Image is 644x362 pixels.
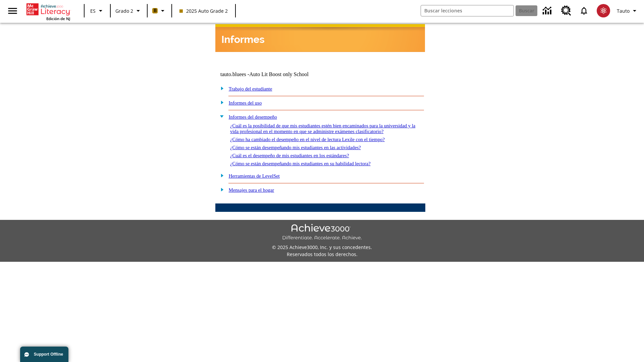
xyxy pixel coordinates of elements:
a: Mensajes para el hogar [229,187,274,193]
span: Grado 2 [115,7,133,14]
a: Trabajo del estudiante [229,86,272,92]
a: Informes del desempeño [229,114,277,120]
a: Herramientas de LevelSet [229,173,280,179]
div: Portada [26,2,70,21]
button: Abrir el menú lateral [3,1,22,21]
a: Informes del uso [229,100,262,106]
a: ¿Cuál es la posibilidad de que mis estudiantes estén bien encaminados para la universidad y la vi... [230,123,415,134]
span: 2025 Auto Grade 2 [179,7,228,14]
span: B [154,6,157,15]
button: Lenguaje: ES, Selecciona un idioma [87,5,108,17]
span: ES [90,7,96,14]
button: Support Offline [20,347,68,362]
span: Tauto [617,7,630,14]
button: Boost El color de la clase es anaranjado claro. Cambiar el color de la clase. [150,5,169,17]
nobr: Auto Lit Boost only School [249,71,309,77]
button: Grado: Grado 2, Elige un grado [113,5,145,17]
span: Support Offline [34,352,63,357]
img: avatar image [597,4,610,17]
a: Centro de información [539,2,557,20]
img: Achieve3000 Differentiate Accelerate Achieve [282,224,362,241]
img: plus.gif [217,186,224,192]
td: tauto.bluees - [220,71,344,77]
a: Centro de recursos, Se abrirá en una pestaña nueva. [557,2,575,20]
button: Perfil/Configuración [614,5,641,17]
a: ¿Cómo se están desempeñando mis estudiantes en su habilidad lectora? [230,161,371,166]
a: ¿Cómo se están desempeñando mis estudiantes en las actividades? [230,145,361,150]
span: Edición de NJ [46,16,70,21]
a: ¿Cómo ha cambiado el desempeño en el nivel de lectura Lexile con el tiempo? [230,137,385,142]
img: plus.gif [217,99,224,105]
button: Escoja un nuevo avatar [593,2,614,19]
img: plus.gif [217,172,224,178]
img: plus.gif [217,85,224,91]
img: header [215,24,425,52]
a: Notificaciones [575,2,593,19]
img: minus.gif [217,113,224,119]
input: Buscar campo [421,5,514,16]
a: ¿Cuál es el desempeño de mis estudiantes en los estándares? [230,153,349,158]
